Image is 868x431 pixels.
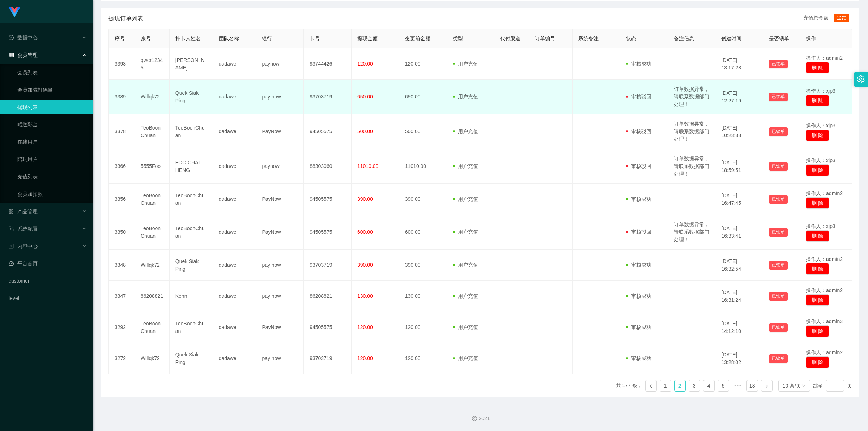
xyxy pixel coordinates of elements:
td: 94505575 [304,312,352,343]
li: 18 [746,380,758,392]
span: 订单编号 [535,35,555,41]
td: Willqk72 [135,80,170,114]
td: TeoBoonChuan [170,184,213,215]
td: dadawei [213,48,256,80]
button: 删 除 [806,294,829,306]
td: TeoBoonChuan [170,312,213,343]
span: 操作人：admin3 [806,318,843,324]
a: 会员加减打码量 [17,83,87,97]
li: 2 [674,380,686,392]
div: 充值总金额： [803,14,852,23]
i: 图标: form [9,226,14,231]
td: dadawei [213,114,256,149]
i: 图标: table [9,52,14,58]
td: dadawei [213,184,256,215]
span: 操作人：admin2 [806,256,843,262]
td: 3348 [109,250,135,281]
span: 审核驳回 [626,128,651,134]
div: 2021 [98,415,862,422]
span: 账号 [141,35,151,41]
button: 已锁单 [769,195,788,204]
button: 已锁单 [769,354,788,363]
button: 删 除 [806,356,829,368]
span: 用户充值 [453,163,478,169]
td: Quek Siak Ping [170,80,213,114]
span: 产品管理 [9,208,38,214]
a: 5 [718,380,729,391]
td: TeoBoonChuan [135,114,170,149]
span: ••• [732,380,744,392]
td: 94505575 [304,114,352,149]
td: 88303060 [304,149,352,184]
button: 删 除 [806,325,829,337]
span: 操作人：admin2 [806,350,843,355]
i: 图标: check-circle-o [9,35,14,40]
span: 操作 [806,35,816,41]
span: 操作人：xjp3 [806,123,835,128]
td: PayNow [256,114,304,149]
td: 130.00 [399,281,447,312]
td: 650.00 [399,80,447,114]
td: [DATE] 16:31:24 [715,281,763,312]
span: 用户充值 [453,61,478,67]
a: 18 [747,380,758,391]
td: 3272 [109,343,135,374]
span: 类型 [453,35,463,41]
i: 图标: setting [857,75,865,83]
i: 图标: left [649,384,653,388]
td: 订单数据异常，请联系数据部门处理！ [668,114,716,149]
td: [DATE] 14:12:10 [715,312,763,343]
td: 94505575 [304,184,352,215]
li: 1 [660,380,671,392]
span: 操作人：admin2 [806,190,843,196]
a: 赠送彩金 [17,117,87,132]
td: [DATE] 16:32:54 [715,250,763,281]
button: 删 除 [806,62,829,73]
span: 用户充值 [453,355,478,361]
td: 93703719 [304,80,352,114]
button: 已锁单 [769,162,788,171]
a: 3 [689,380,700,391]
td: Quek Siak Ping [170,343,213,374]
button: 删 除 [806,197,829,209]
td: [DATE] 13:28:02 [715,343,763,374]
button: 删 除 [806,230,829,242]
span: 持卡人姓名 [175,35,201,41]
span: 操作人：xjp3 [806,157,835,163]
td: 390.00 [399,184,447,215]
span: 审核成功 [626,61,651,67]
li: 3 [689,380,700,392]
a: 陪玩用户 [17,152,87,166]
span: 操作人：xjp3 [806,223,835,229]
li: 向后 5 页 [732,380,744,392]
span: 备注信息 [674,35,694,41]
td: pay now [256,343,304,374]
span: 银行 [262,35,272,41]
span: 审核成功 [626,293,651,299]
span: 内容中心 [9,243,38,249]
td: Kenn [170,281,213,312]
a: level [9,291,87,305]
td: 3389 [109,80,135,114]
button: 已锁单 [769,261,788,270]
td: 订单数据异常，请联系数据部门处理！ [668,149,716,184]
td: 订单数据异常，请联系数据部门处理！ [668,80,716,114]
td: 订单数据异常，请联系数据部门处理！ [668,215,716,250]
td: pay now [256,80,304,114]
td: 3366 [109,149,135,184]
td: 390.00 [399,250,447,281]
span: 代付渠道 [500,35,520,41]
span: 团队名称 [219,35,239,41]
button: 删 除 [806,95,829,106]
td: qwer12345 [135,48,170,80]
span: 用户充值 [453,262,478,268]
td: Willqk72 [135,250,170,281]
span: 用户充值 [453,324,478,330]
span: 提现订单列表 [109,14,143,23]
td: TeoBoonChuan [135,215,170,250]
span: 审核成功 [626,355,651,361]
a: 1 [660,380,671,391]
td: 3378 [109,114,135,149]
li: 上一页 [645,380,657,392]
td: TeoBoonChuan [170,215,213,250]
